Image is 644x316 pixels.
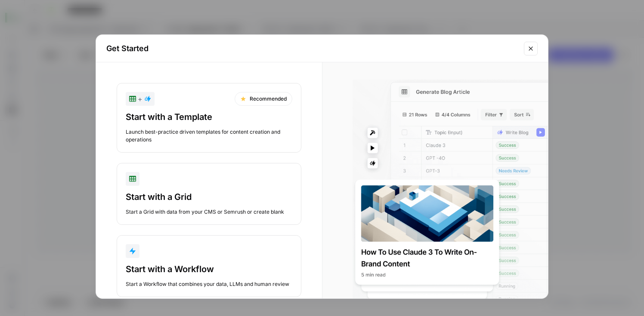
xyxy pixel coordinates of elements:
div: Launch best-practice driven templates for content creation and operations [126,128,292,144]
h2: Get Started [106,43,519,55]
div: Start a Workflow that combines your data, LLMs and human review [126,280,292,288]
div: + [129,94,151,104]
button: +RecommendedStart with a TemplateLaunch best-practice driven templates for content creation and o... [117,83,301,153]
div: Start with a Grid [126,191,292,203]
button: Start with a WorkflowStart a Workflow that combines your data, LLMs and human review [117,235,301,297]
button: Close modal [524,42,538,55]
div: Recommended [235,92,292,106]
div: Start with a Template [126,111,292,123]
button: Start with a GridStart a Grid with data from your CMS or Semrush or create blank [117,163,301,225]
div: Start a Grid with data from your CMS or Semrush or create blank [126,208,292,216]
div: Start with a Workflow [126,263,292,275]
